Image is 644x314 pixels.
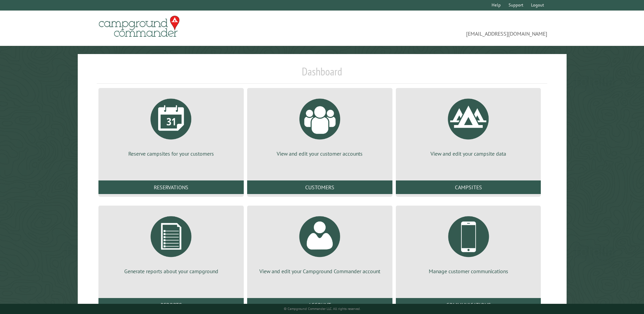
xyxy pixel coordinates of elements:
[404,93,533,157] a: View and edit your campsite data
[255,267,384,275] p: View and edit your Campground Commander account
[97,13,182,40] img: Campground Commander
[396,298,541,312] a: Communications
[97,65,547,84] h1: Dashboard
[255,211,384,275] a: View and edit your Campground Commander account
[284,307,361,311] small: © Campground Commander LLC. All rights reserved.
[247,180,392,194] a: Customers
[255,150,384,157] p: View and edit your customer accounts
[255,93,384,157] a: View and edit your customer accounts
[322,19,547,38] span: [EMAIL_ADDRESS][DOMAIN_NAME]
[396,180,541,194] a: Campsites
[247,298,392,312] a: Account
[107,211,236,275] a: Generate reports about your campground
[98,298,244,312] a: Reports
[107,267,236,275] p: Generate reports about your campground
[107,93,236,157] a: Reserve campsites for your customers
[404,150,533,157] p: View and edit your campsite data
[98,180,244,194] a: Reservations
[107,150,236,157] p: Reserve campsites for your customers
[404,267,533,275] p: Manage customer communications
[404,211,533,275] a: Manage customer communications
